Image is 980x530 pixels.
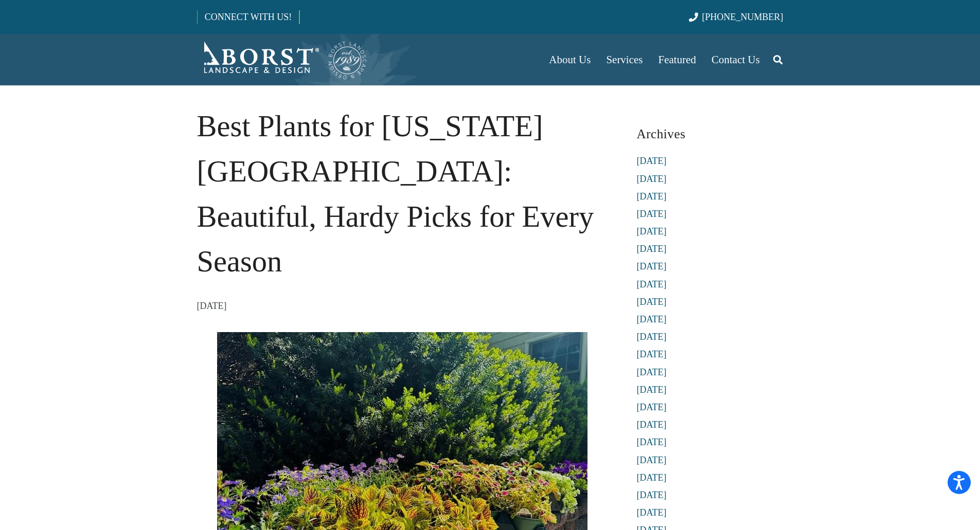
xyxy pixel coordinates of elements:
[768,47,788,72] a: Search
[637,349,667,359] a: [DATE]
[197,104,608,284] h1: Best Plants for [US_STATE][GEOGRAPHIC_DATA]: Beautiful, Hardy Picks for Every Season
[637,279,667,289] a: [DATE]
[637,297,667,307] a: [DATE]
[702,12,783,22] span: [PHONE_NUMBER]
[637,367,667,377] a: [DATE]
[637,402,667,412] a: [DATE]
[658,53,696,66] span: Featured
[198,5,299,29] a: CONNECT WITH US!
[711,53,760,66] span: Contact Us
[549,53,591,66] span: About Us
[637,314,667,324] a: [DATE]
[637,122,783,145] h3: Archives
[637,209,667,219] a: [DATE]
[637,244,667,254] a: [DATE]
[197,39,368,80] a: Borst-Logo
[637,156,667,166] a: [DATE]
[541,34,598,85] a: About Us
[637,191,667,202] a: [DATE]
[689,12,783,22] a: [PHONE_NUMBER]
[637,507,667,518] a: [DATE]
[637,261,667,271] a: [DATE]
[606,53,643,66] span: Services
[637,437,667,447] a: [DATE]
[637,490,667,500] a: [DATE]
[637,419,667,430] a: [DATE]
[637,226,667,236] a: [DATE]
[637,455,667,465] a: [DATE]
[651,34,704,85] a: Featured
[598,34,650,85] a: Services
[637,472,667,483] a: [DATE]
[197,298,227,314] time: 7 June 2025 at 12:42:00 America/New_York
[637,174,667,184] a: [DATE]
[637,332,667,342] a: [DATE]
[704,34,768,85] a: Contact Us
[637,385,667,395] a: [DATE]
